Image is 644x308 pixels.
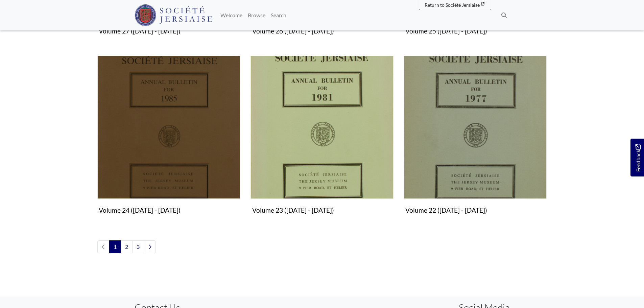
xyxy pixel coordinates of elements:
img: Volume 22 (1977 - 1980) [404,56,547,199]
li: Previous page [97,240,110,253]
a: Goto page 2 [121,240,133,253]
a: Next page [144,240,156,253]
div: Subcollection [245,56,399,227]
span: Feedback [634,144,642,171]
div: Subcollection [92,56,245,227]
span: Goto page 1 [109,240,121,253]
div: Subcollection [399,56,552,227]
a: Goto page 3 [132,240,144,253]
nav: pagination [97,240,547,253]
a: Would you like to provide feedback? [630,139,644,176]
a: Browse [245,8,268,22]
a: Volume 23 (1981 - 1984) Volume 23 ([DATE] - [DATE]) [251,56,393,217]
a: Welcome [218,8,245,22]
img: Volume 24 (1985 - 1988) [97,56,240,199]
a: Société Jersiaise logo [135,3,213,28]
img: Société Jersiaise [135,4,213,26]
img: Volume 23 (1981 - 1984) [251,56,393,199]
a: Volume 22 (1977 - 1980) Volume 22 ([DATE] - [DATE]) [404,56,547,217]
a: Volume 24 (1985 - 1988) Volume 24 ([DATE] - [DATE]) [97,56,240,217]
span: Return to Société Jersiaise [425,2,480,8]
a: Search [268,8,289,22]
